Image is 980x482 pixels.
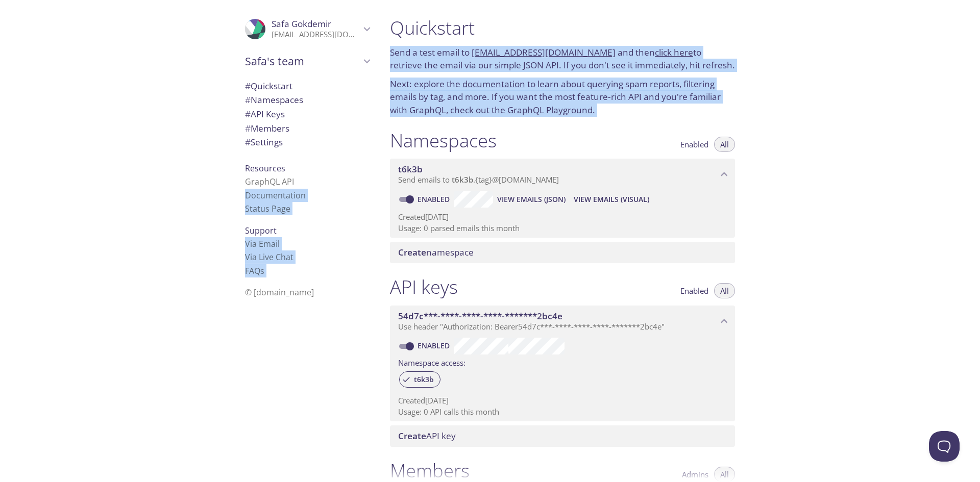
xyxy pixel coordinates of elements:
[245,108,251,120] span: #
[398,430,456,442] span: API key
[237,79,378,93] div: Quickstart
[714,137,735,152] button: All
[390,459,470,482] h1: Members
[462,78,525,90] a: documentation
[390,159,735,190] div: t6k3b namespace
[398,223,727,234] p: Usage: 0 parsed emails this month
[398,407,727,417] p: Usage: 0 API calls this month
[398,246,474,258] span: namespace
[245,122,289,134] span: Members
[452,174,473,185] span: t6k3b
[245,136,251,148] span: #
[398,163,423,175] span: t6k3b
[237,12,378,46] div: Safa Gokdemir
[245,163,285,174] span: Resources
[245,136,283,148] span: Settings
[390,425,735,447] div: Create API Key
[237,135,378,149] div: Team Settings
[929,431,960,462] iframe: Help Scout Beacon - Open
[237,121,378,136] div: Members
[398,395,727,406] p: Created [DATE]
[245,265,264,276] a: FAQ
[245,108,285,120] span: API Keys
[408,375,440,384] span: t6k3b
[390,275,458,298] h1: API keys
[245,238,280,249] a: Via Email
[245,122,251,134] span: #
[472,46,616,58] a: [EMAIL_ADDRESS][DOMAIN_NAME]
[245,80,292,92] span: Quickstart
[272,30,360,40] p: [EMAIL_ADDRESS][DOMAIN_NAME]
[245,251,293,263] a: Via Live Chat
[674,283,715,298] button: Enabled
[570,191,653,208] button: View Emails (Visual)
[245,203,290,214] a: Status Page
[245,225,277,236] span: Support
[390,16,735,39] h1: Quickstart
[237,48,378,74] div: Safa's team
[714,283,735,298] button: All
[245,54,360,68] span: Safa's team
[245,94,251,106] span: #
[390,129,497,152] h1: Namespaces
[260,265,264,276] span: s
[398,354,465,369] label: Namespace access:
[493,191,570,208] button: View Emails (JSON)
[398,430,426,442] span: Create
[245,190,306,201] a: Documentation
[398,246,426,258] span: Create
[237,93,378,107] div: Namespaces
[245,94,303,106] span: Namespaces
[390,242,735,263] div: Create namespace
[245,80,251,92] span: #
[497,193,566,206] span: View Emails (JSON)
[416,341,454,350] a: Enabled
[272,18,331,30] span: Safa Gokdemir
[398,212,727,222] p: Created [DATE]
[390,46,735,72] p: Send a test email to and then to retrieve the email via our simple JSON API. If you don't see it ...
[399,371,440,388] div: t6k3b
[507,104,593,116] a: GraphQL Playground
[245,287,314,298] span: © [DOMAIN_NAME]
[390,78,735,117] p: Next: explore the to learn about querying spam reports, filtering emails by tag, and more. If you...
[574,193,649,206] span: View Emails (Visual)
[416,194,454,204] a: Enabled
[237,107,378,121] div: API Keys
[245,176,294,187] a: GraphQL API
[674,137,715,152] button: Enabled
[398,174,559,185] span: Send emails to . {tag} @[DOMAIN_NAME]
[655,46,693,58] a: click here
